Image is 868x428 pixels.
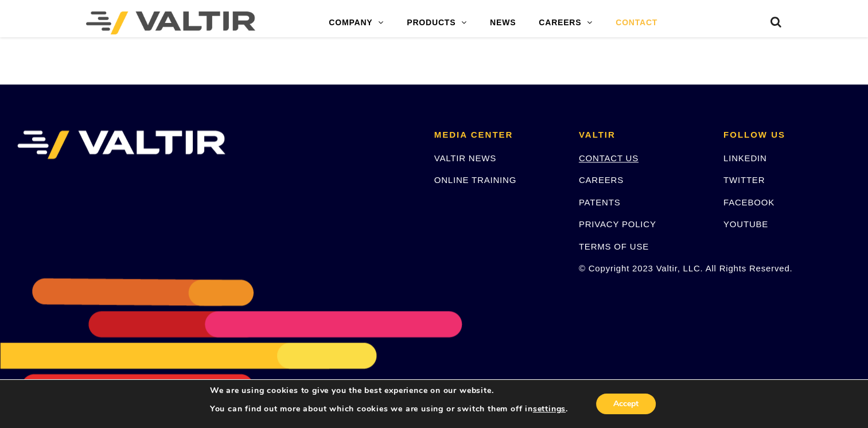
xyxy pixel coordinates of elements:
[579,242,649,251] a: TERMS OF USE
[434,175,516,185] a: ONLINE TRAINING
[317,11,395,34] a: COMPANY
[723,175,765,185] a: TWITTER
[533,404,566,414] button: settings
[723,153,767,163] a: LINKEDIN
[210,386,568,396] p: We are using cookies to give you the best experience on our website.
[86,11,255,34] img: Valtir
[723,197,774,207] a: FACEBOOK
[579,130,706,140] h2: VALTIR
[17,130,225,159] img: VALTIR
[395,11,478,34] a: PRODUCTS
[723,219,768,229] a: YOUTUBE
[579,219,656,229] a: PRIVACY POLICY
[527,11,604,34] a: CAREERS
[210,404,568,414] p: You can find out more about which cookies we are using or switch them off in .
[434,130,562,140] h2: MEDIA CENTER
[579,153,639,163] a: CONTACT US
[434,153,496,163] a: VALTIR NEWS
[579,175,624,185] a: CAREERS
[579,262,706,275] p: © Copyright 2023 Valtir, LLC. All Rights Reserved.
[579,197,621,207] a: PATENTS
[723,130,851,140] h2: FOLLOW US
[596,394,656,414] button: Accept
[478,11,527,34] a: NEWS
[604,11,669,34] a: CONTACT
